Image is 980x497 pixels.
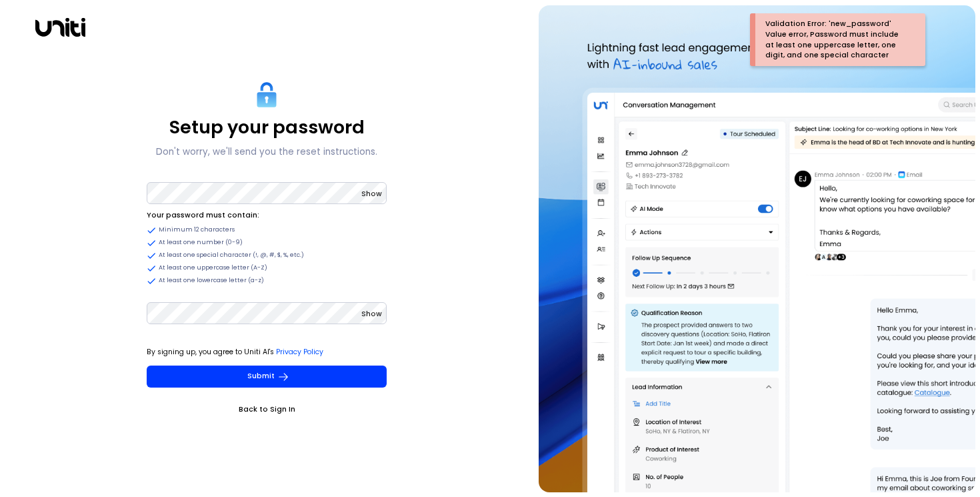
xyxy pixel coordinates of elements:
[276,347,323,357] a: Privacy Policy
[159,251,304,260] span: At least one special character (!, @, #, $, %, etc.)
[539,5,975,492] img: auth-hero.png
[169,116,365,138] p: Setup your password
[159,276,264,286] span: At least one lowercase letter (a-z)
[147,209,387,222] li: Your password must contain:
[765,19,905,61] div: Validation Error: 'new_password' Value error, Password must include at least one uppercase letter...
[361,309,382,319] span: Show
[159,225,235,235] span: Minimum 12 characters
[147,366,387,388] button: Submit
[159,264,267,273] span: At least one uppercase letter (A-Z)
[361,189,382,199] span: Show
[147,346,387,359] p: By signing up, you agree to Uniti AI's
[361,187,382,201] button: Show
[156,144,377,160] p: Don't worry, we'll send you the reset instructions.
[159,238,243,247] span: At least one number (0-9)
[361,308,382,321] button: Show
[147,403,387,416] a: Back to Sign In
